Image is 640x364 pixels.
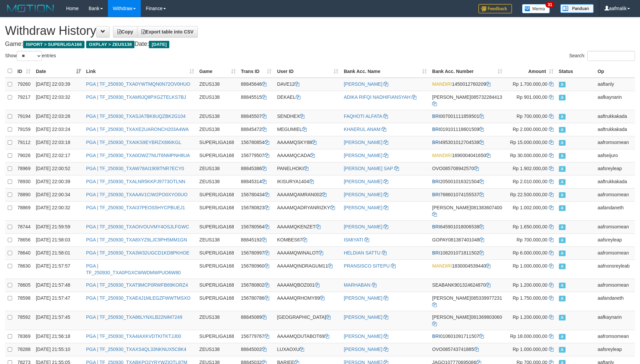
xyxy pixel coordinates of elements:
td: aafromsomean [595,330,635,343]
td: [DATE] 21:57:45 [33,311,83,330]
a: KHAERUL ANAM [344,127,380,132]
td: 79159 [15,123,33,136]
span: Approved - Marked by aaftrukkakada [559,179,566,185]
span: Rp 1.200.000,00 [513,314,547,320]
a: PGA | TF_250930_TXAM9JQ8PXGZTELKS7BJ [86,94,186,100]
span: Approved - Marked by aafromsomean [559,250,566,256]
td: 156780564 [238,220,275,233]
td: AAAAMQDUTABOT69 [274,330,341,343]
span: OXPLAY > ZEUS138 [86,41,134,48]
td: 495301012704538 [429,136,505,149]
span: BRI [432,192,440,197]
td: 79194 [15,110,33,123]
td: [DATE] 22:00:39 [33,175,83,188]
span: Approved - Marked by aafromsomean [559,283,566,288]
td: 78890 [15,188,33,201]
td: aafromsomean [595,188,635,201]
a: FAQHOTI ALFATA [344,114,382,119]
span: Rp 1.700.000,00 [513,81,547,87]
td: [DATE] 21:56:18 [33,330,83,343]
a: [PERSON_NAME] [344,295,382,301]
a: [PERSON_NAME] [344,81,382,87]
span: Approved - Marked by aafkaynarin [559,95,566,100]
td: PANELHOKI [274,162,341,175]
td: 79217 [15,91,33,110]
td: aaftrukkakada [595,175,635,188]
span: SEABANK [432,282,454,288]
a: [PERSON_NAME] [344,179,382,184]
td: ZEUS138 [197,123,238,136]
td: [DATE] 22:00:52 [33,162,83,175]
a: [PERSON_NAME] [344,334,382,339]
td: aafromsomean [595,279,635,292]
td: aafsreyleap [595,162,635,175]
span: Approved - Marked by aafromsomean [559,224,566,230]
td: aafsreyleap [595,233,635,246]
td: 88845002 [238,343,275,356]
td: 88845089 [238,311,275,330]
a: [PERSON_NAME] [344,314,382,320]
td: [DATE] 22:03:32 [33,91,83,110]
span: OVO [432,347,443,352]
span: [PERSON_NAME] [432,205,471,210]
a: PGA | TF_250930_TXAXS4QL33NKNUX5C8K4 [86,347,186,352]
td: AAAAMQSKY88 [274,136,341,149]
td: AAAAMQINDRAGUM11 [274,260,341,279]
td: aafandaneth [595,201,635,220]
span: Rp 30.000.000,00 [510,153,547,158]
span: Approved - Marked by aaftanly [559,82,566,87]
span: BRI [432,114,440,119]
td: DAVE12 [274,78,341,91]
span: Rp 1.902.000,00 [513,166,547,171]
td: 156780802 [238,279,275,292]
span: Rp 700.000,00 [517,114,547,119]
td: 081367401048 [429,233,505,246]
a: MARHABAN [344,282,370,288]
th: Game: activate to sort column ascending [197,65,238,78]
span: Rp 2.000.000,00 [513,127,547,132]
td: SUPERLIGA168 [197,149,238,162]
a: PRANSISCO SITEPU [344,263,390,269]
a: PGA | TF_250930_TXAW78AI1908TNR7ECY0 [86,166,184,171]
label: Search: [569,51,635,61]
td: ZEUS138 [197,110,238,123]
td: [DATE] 22:02:17 [33,149,83,162]
td: AAAAMQBOZ001 [274,279,341,292]
td: 156780434 [238,188,275,201]
td: ZEUS138 [197,175,238,188]
td: 88845646 [238,78,275,91]
td: AAAAMQCADA [274,149,341,162]
td: KOMBES67 [274,233,341,246]
td: aaftrukkakada [595,110,635,123]
a: PGA | TF_250930_TXAIKS9EYBRZX8I6IKGL [86,140,181,145]
td: [DATE] 22:03:28 [33,110,83,123]
span: Rp 1.000.000,00 [513,347,547,352]
span: BRI [432,179,440,184]
td: SUPERLIGA168 [197,136,238,149]
td: SUPERLIGA168 [197,246,238,260]
select: Showentries [17,51,42,61]
td: [DATE] 21:58:01 [33,246,83,260]
span: Rp 1.200.000,00 [513,282,547,288]
img: panduan.png [560,4,594,13]
span: Approved - Marked by aafromsomean [559,334,566,340]
td: 156779507 [238,149,275,162]
td: 1690004041650 [429,149,505,162]
th: Bank Acc. Number: activate to sort column ascending [429,65,505,78]
td: 156780854 [238,136,275,149]
td: SUPERLIGA168 [197,330,238,343]
span: Rp 1.750.000,00 [513,295,547,301]
td: 156780960 [238,260,275,279]
th: Trans ID: activate to sort column ascending [238,65,275,78]
td: 78592 [15,311,33,330]
td: 78930 [15,175,33,188]
td: 156780997 [238,246,275,260]
td: 1450012760209 [429,78,505,91]
td: [DATE] 21:59:59 [33,220,83,233]
td: ZEUS138 [197,233,238,246]
td: 205001016321504 [429,175,505,188]
td: SUPERLIGA168 [197,292,238,311]
td: 108201071811502 [429,246,505,260]
td: [GEOGRAPHIC_DATA] [274,311,341,330]
td: SUPERLIGA168 [197,279,238,292]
